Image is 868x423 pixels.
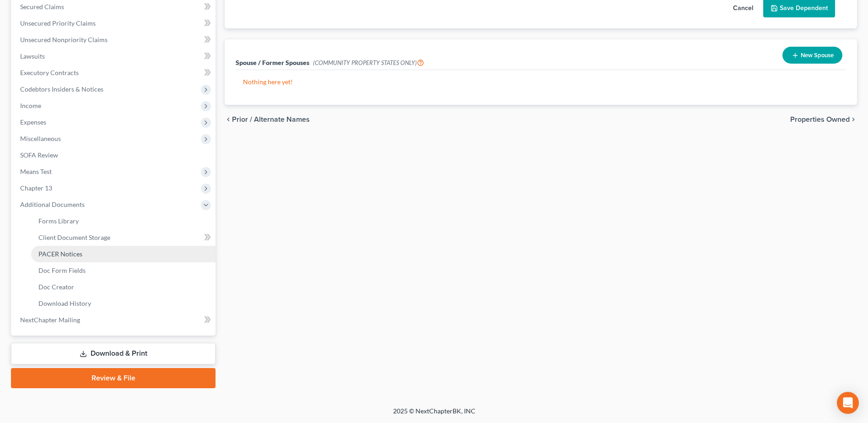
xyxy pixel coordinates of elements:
span: NextChapter Mailing [20,316,80,324]
span: Miscellaneous [20,135,61,142]
span: (COMMUNITY PROPERTY STATES ONLY) [313,59,424,66]
a: PACER Notices [31,246,216,262]
p: Nothing here yet! [243,77,839,87]
a: Client Document Storage [31,229,216,246]
a: Executory Contracts [13,65,216,81]
i: chevron_right [850,116,857,123]
span: SOFA Review [20,151,58,159]
a: Review & File [11,368,216,388]
span: Spouse / Former Spouses [236,59,309,66]
span: Codebtors Insiders & Notices [20,85,103,93]
span: Client Document Storage [38,233,110,241]
span: Executory Contracts [20,69,79,76]
button: Properties Owned chevron_right [790,116,857,123]
span: Secured Claims [20,3,64,11]
span: Income [20,102,41,109]
a: Unsecured Priority Claims [13,15,216,32]
span: Expenses [20,118,46,126]
a: Lawsuits [13,48,216,65]
div: Open Intercom Messenger [837,392,859,414]
span: Doc Creator [38,283,74,291]
span: PACER Notices [38,250,82,258]
span: Unsecured Nonpriority Claims [20,36,108,43]
span: Unsecured Priority Claims [20,19,96,27]
span: Forms Library [38,217,79,225]
span: Prior / Alternate Names [232,116,310,123]
button: chevron_left Prior / Alternate Names [225,116,310,123]
a: NextChapter Mailing [13,312,216,328]
span: Additional Documents [20,201,85,208]
span: Download History [38,299,91,307]
a: Download History [31,295,216,312]
a: Download & Print [11,343,216,364]
span: Properties Owned [790,116,850,123]
span: Doc Form Fields [38,266,86,274]
div: 2025 © NextChapterBK, INC [173,407,695,423]
a: SOFA Review [13,147,216,163]
span: Means Test [20,168,52,175]
span: Chapter 13 [20,184,52,192]
button: New Spouse [782,47,842,64]
a: Doc Creator [31,279,216,295]
a: Doc Form Fields [31,262,216,279]
a: Unsecured Nonpriority Claims [13,32,216,48]
span: Lawsuits [20,52,45,60]
i: chevron_left [225,116,232,123]
a: Forms Library [31,213,216,229]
